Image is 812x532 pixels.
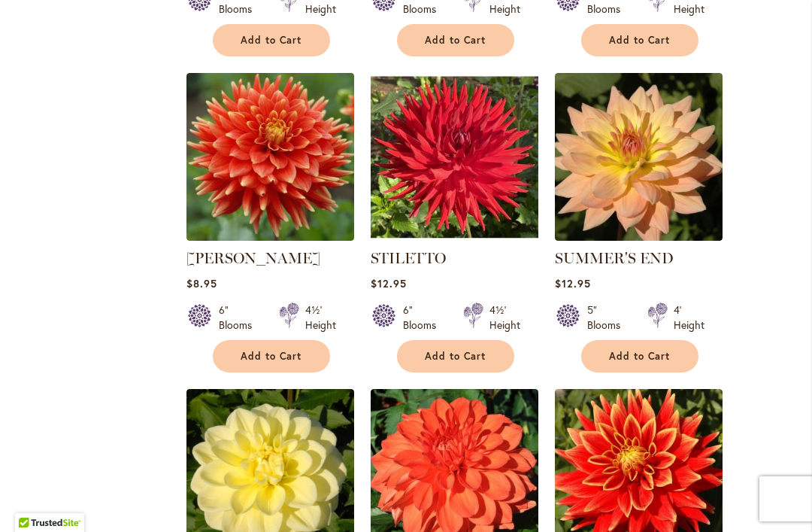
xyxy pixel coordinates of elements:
button: Add to Cart [397,24,514,56]
div: 6" Blooms [403,302,445,333]
button: Add to Cart [581,24,698,56]
a: STILETTO [371,230,538,244]
button: Add to Cart [213,340,330,372]
img: STILETTO [371,73,538,241]
div: 4' Height [674,302,704,333]
button: Add to Cart [213,24,330,56]
div: 5" Blooms [587,302,629,333]
span: Add to Cart [425,350,486,363]
span: $8.95 [186,276,217,290]
span: $12.95 [371,276,407,290]
div: 6" Blooms [219,302,261,333]
div: 4½' Height [305,302,336,333]
img: STEVEN DAVID [186,73,354,241]
button: Add to Cart [581,340,698,372]
span: Add to Cart [241,350,302,363]
a: STEVEN DAVID [186,230,354,244]
img: SUMMER'S END [555,73,723,241]
span: Add to Cart [609,34,671,47]
button: Add to Cart [397,340,514,372]
a: [PERSON_NAME] [186,249,320,267]
div: 4½' Height [489,302,520,333]
iframe: Launch Accessibility Center [11,479,53,521]
span: Add to Cart [609,350,671,363]
span: $12.95 [555,276,591,290]
span: Add to Cart [241,34,302,47]
a: STILETTO [371,249,446,267]
span: Add to Cart [425,34,486,47]
a: SUMMER'S END [555,230,723,244]
a: SUMMER'S END [555,249,674,267]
